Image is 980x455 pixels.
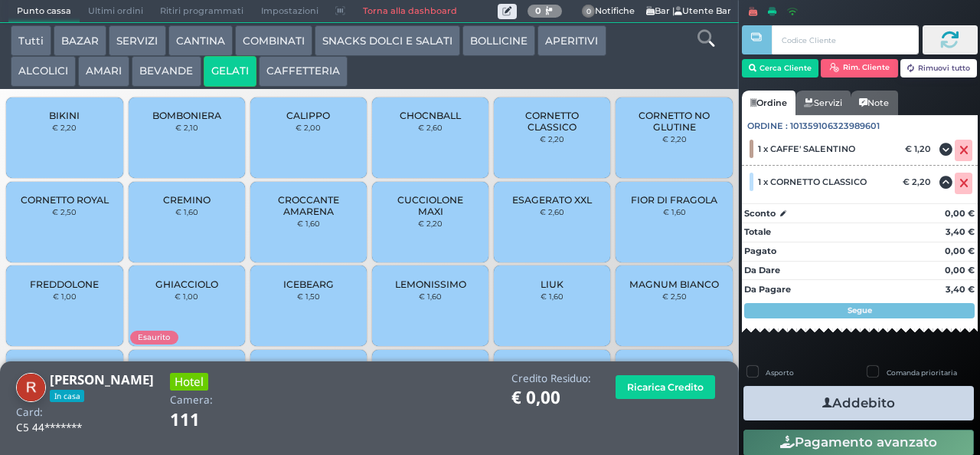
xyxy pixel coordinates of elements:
button: GELATI [204,56,256,87]
label: Asporto [766,368,794,378]
strong: 0,00 € [945,265,975,275]
span: 1 x CAFFE' SALENTINO [758,143,855,154]
small: € 2,20 [418,219,443,228]
small: € 2,20 [52,123,77,132]
a: Ordine [742,91,795,115]
small: € 1,60 [419,292,442,301]
h4: Camera: [170,394,213,406]
span: CORNETTO NO GLUTINE [629,110,720,133]
span: FREDDOLONE [30,279,99,290]
span: CORNETTO ROYAL [21,194,109,206]
h1: 111 [170,410,243,430]
strong: Da Dare [744,265,780,275]
button: SERVIZI [109,25,165,56]
strong: 0,00 € [945,208,975,219]
button: BOLLICINE [462,25,535,56]
span: BOMBONIERA [152,110,221,121]
span: ESAGERATO XXL [512,194,592,206]
span: CROCCANTE AMARENA [263,194,354,217]
button: Addebito [743,386,974,420]
b: 0 [535,5,541,16]
span: GHIACCIOLO [155,279,218,290]
small: € 1,60 [297,219,320,228]
small: € 2,50 [662,292,687,301]
strong: Sconto [744,207,776,220]
button: Ricarica Credito [616,375,715,399]
a: Torna alla dashboard [354,1,465,22]
button: BAZAR [54,25,106,56]
button: BEVANDE [132,56,201,87]
button: SNACKS DOLCI E SALATI [315,25,460,56]
span: 101359106323989601 [790,120,880,133]
span: LIUK [541,279,563,290]
button: ALCOLICI [11,56,76,87]
span: CALIPPO [286,110,330,121]
input: Codice Cliente [772,25,918,54]
strong: Totale [744,226,771,237]
button: CANTINA [168,25,233,56]
span: 1 x CORNETTO CLASSICO [758,176,867,187]
span: Esaurito [130,331,178,344]
strong: Segue [848,305,872,315]
button: Tutti [11,25,51,56]
span: CORNETTO CLASSICO [507,110,598,133]
span: CREMINO [163,194,211,206]
b: [PERSON_NAME] [50,371,154,388]
h4: Card: [16,407,43,418]
small: € 2,50 [52,207,77,216]
button: CAFFETTERIA [259,56,348,87]
img: Rosa Palmirotta [16,373,46,403]
small: € 2,60 [418,123,443,132]
span: Ultimi ordini [80,1,152,22]
small: € 1,60 [541,292,563,301]
span: Punto cassa [8,1,80,22]
span: Ritiri programmati [152,1,252,22]
span: CUCCIOLONE MAXI [385,194,476,217]
span: Ordine : [747,120,788,133]
button: Rim. Cliente [821,59,898,77]
button: APERITIVI [537,25,606,56]
small: € 1,60 [175,207,198,216]
a: Note [851,91,897,115]
span: LEMONISSIMO [395,279,466,290]
strong: Da Pagare [744,284,791,295]
span: In casa [50,390,84,402]
h1: € 0,00 [511,388,591,407]
a: Servizi [795,91,851,115]
small: € 1,00 [175,292,198,301]
span: FIOR DI FRAGOLA [631,194,717,206]
h4: Credito Residuo: [511,373,591,384]
button: Rimuovi tutto [900,59,978,77]
strong: 0,00 € [945,246,975,256]
small: € 2,60 [540,207,564,216]
div: € 1,20 [903,143,939,154]
strong: 3,40 € [946,226,975,237]
small: € 1,00 [53,292,77,301]
strong: Pagato [744,246,776,256]
span: CHOCNBALL [400,110,461,121]
small: € 2,20 [540,134,564,143]
small: € 2,00 [296,123,321,132]
span: Impostazioni [253,1,327,22]
small: € 1,60 [663,207,686,216]
small: € 2,10 [175,123,198,132]
button: AMARI [78,56,129,87]
small: € 2,20 [662,134,687,143]
strong: 3,40 € [946,284,975,295]
span: 0 [582,5,596,18]
label: Comanda prioritaria [887,368,957,378]
button: COMBINATI [235,25,312,56]
span: MAGNUM BIANCO [629,279,719,290]
div: € 2,20 [900,176,939,187]
h3: Hotel [170,373,208,391]
span: BIKINI [49,110,80,121]
span: ICEBEARG [283,279,334,290]
button: Cerca Cliente [742,59,819,77]
small: € 1,50 [297,292,320,301]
